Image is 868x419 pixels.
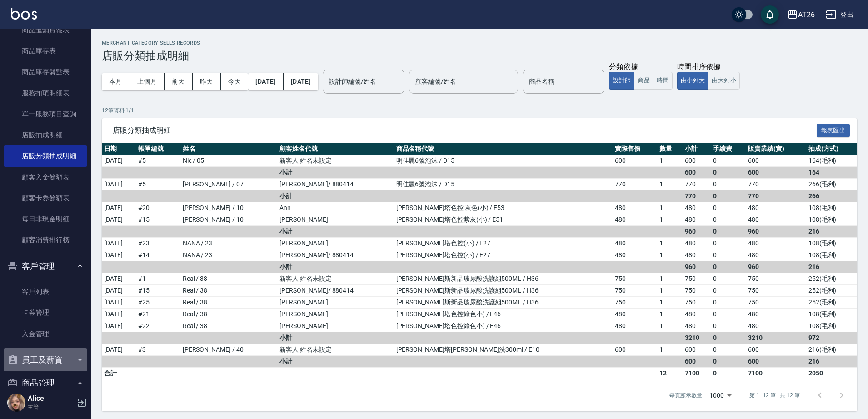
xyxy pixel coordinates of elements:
[746,356,806,368] td: 600
[677,62,740,72] div: 時間排序依據
[711,344,746,356] td: 0
[683,226,711,238] td: 960
[180,155,278,167] td: Nic / 05
[4,209,87,229] a: 每日非現金明細
[277,332,394,344] td: 小計
[683,167,711,179] td: 600
[136,309,180,320] td: # 21
[136,297,180,309] td: # 25
[711,179,746,190] td: 0
[806,202,857,214] td: 108 ( 毛利 )
[136,214,180,226] td: # 15
[102,179,136,190] td: [DATE]
[683,356,711,368] td: 600
[657,202,683,214] td: 1
[683,202,711,214] td: 480
[708,72,740,90] button: 由大到小
[277,309,394,320] td: [PERSON_NAME]
[277,214,394,226] td: [PERSON_NAME]
[102,309,136,320] td: [DATE]
[683,273,711,285] td: 750
[102,143,136,155] th: 日期
[180,202,278,214] td: [PERSON_NAME] / 10
[657,285,683,297] td: 1
[711,202,746,214] td: 0
[711,261,746,273] td: 0
[653,72,673,90] button: 時間
[4,302,87,323] a: 卡券管理
[657,320,683,332] td: 1
[4,254,87,278] button: 客戶管理
[180,320,278,332] td: Real / 38
[613,214,657,226] td: 480
[102,40,857,46] h2: Merchant Category Sells Records
[4,104,87,125] a: 單一服務項目查詢
[136,202,180,214] td: # 20
[657,249,683,261] td: 1
[746,202,806,214] td: 480
[277,226,394,238] td: 小計
[669,391,702,399] p: 每頁顯示數量
[277,261,394,273] td: 小計
[4,348,87,372] button: 員工及薪資
[277,155,394,167] td: 新客人 姓名未設定
[4,61,87,82] a: 商品庫存盤點表
[180,344,278,356] td: [PERSON_NAME] / 40
[746,273,806,285] td: 750
[806,320,857,332] td: 108 ( 毛利 )
[394,273,613,285] td: [PERSON_NAME]斯新品玻尿酸洗護組500ML / H36
[711,214,746,226] td: 0
[394,179,613,190] td: 明佳麗6號泡沫 / D15
[746,179,806,190] td: 770
[683,249,711,261] td: 480
[683,214,711,226] td: 480
[277,202,394,214] td: Ann
[136,285,180,297] td: # 15
[136,155,180,167] td: # 5
[613,285,657,297] td: 750
[711,249,746,261] td: 0
[677,72,709,90] button: 由小到大
[683,297,711,309] td: 750
[136,344,180,356] td: # 3
[706,383,735,408] div: 1000
[277,273,394,285] td: 新客人 姓名未設定
[130,73,165,90] button: 上個月
[711,155,746,167] td: 0
[102,238,136,249] td: [DATE]
[394,249,613,261] td: [PERSON_NAME]塔色控(小) / E27
[746,226,806,238] td: 960
[746,261,806,273] td: 960
[806,214,857,226] td: 108 ( 毛利 )
[746,190,806,202] td: 770
[180,309,278,320] td: Real / 38
[102,273,136,285] td: [DATE]
[613,309,657,320] td: 480
[102,155,136,167] td: [DATE]
[613,202,657,214] td: 480
[102,344,136,356] td: [DATE]
[102,285,136,297] td: [DATE]
[613,238,657,249] td: 480
[746,249,806,261] td: 480
[4,324,87,344] a: 入金管理
[683,368,711,379] td: 7100
[761,5,779,24] button: save
[657,309,683,320] td: 1
[609,62,673,72] div: 分類依據
[683,238,711,249] td: 480
[28,403,74,411] p: 主管
[683,179,711,190] td: 770
[683,332,711,344] td: 3210
[746,332,806,344] td: 3210
[806,238,857,249] td: 108 ( 毛利 )
[102,368,136,379] td: 合計
[4,40,87,61] a: 商品庫存表
[136,320,180,332] td: # 22
[277,344,394,356] td: 新客人 姓名未設定
[683,155,711,167] td: 600
[277,179,394,190] td: [PERSON_NAME]/ 880414
[711,297,746,309] td: 0
[613,273,657,285] td: 750
[657,368,683,379] td: 12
